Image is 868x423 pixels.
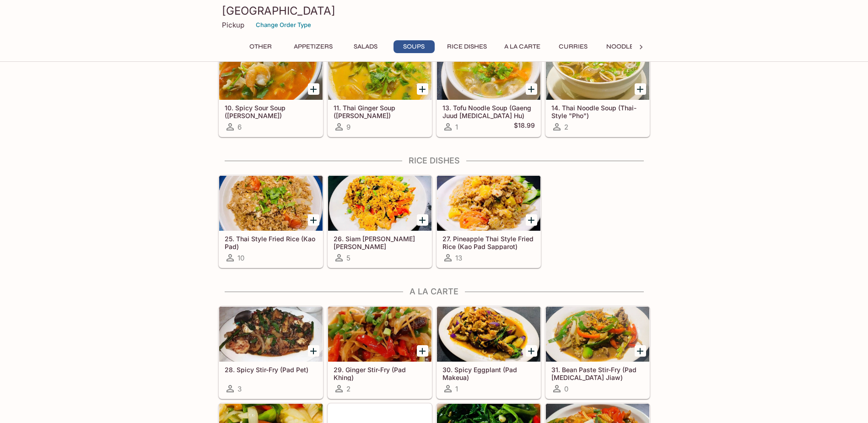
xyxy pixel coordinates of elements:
h5: 28. Spicy Stir-Fry (Pad Pet) [225,366,317,374]
button: Add 11. Thai Ginger Soup (Tom Kha) [417,83,428,95]
h5: 25. Thai Style Fried Rice (Kao Pad) [225,235,317,250]
h5: 30. Spicy Eggplant (Pad Makeua) [442,366,535,381]
a: 13. Tofu Noodle Soup (Gaeng Juud [MEDICAL_DATA] Hu)1$18.99 [437,44,541,137]
div: 31. Bean Paste Stir-Fry (Pad Tao Jiaw) [546,307,649,362]
button: A La Carte [499,40,545,53]
a: 11. Thai Ginger Soup ([PERSON_NAME])9 [328,44,432,137]
h5: $18.99 [514,121,535,132]
h5: 26. Siam [PERSON_NAME] [PERSON_NAME] ([PERSON_NAME] Pad [PERSON_NAME]) [334,235,426,250]
h5: 14. Thai Noodle Soup (Thai-Style "Pho") [551,104,644,119]
span: 9 [346,123,350,131]
span: 13 [455,254,462,262]
span: 10 [237,254,244,262]
button: Add 27. Pineapple Thai Style Fried Rice (Kao Pad Sapparot) [526,214,537,226]
span: 1 [455,123,458,131]
span: 3 [237,385,242,393]
button: Appetizers [289,40,338,53]
p: Pickup [222,21,244,29]
button: Noodles [601,40,642,53]
h5: 13. Tofu Noodle Soup (Gaeng Juud [MEDICAL_DATA] Hu) [442,104,535,119]
button: Add 30. Spicy Eggplant (Pad Makeua) [526,345,537,357]
a: 27. Pineapple Thai Style Fried Rice (Kao Pad Sapparot)13 [437,175,541,268]
button: Curries [553,40,594,53]
button: Add 26. Siam Basil Fried Rice (Kao Pad Ka Pao) [417,214,428,226]
a: 31. Bean Paste Stir-Fry (Pad [MEDICAL_DATA] Jiaw)0 [545,306,650,399]
div: 30. Spicy Eggplant (Pad Makeua) [437,307,540,362]
div: 28. Spicy Stir-Fry (Pad Pet) [219,307,323,362]
div: 13. Tofu Noodle Soup (Gaeng Juud Tao Hu) [437,45,540,100]
h4: Rice Dishes [218,156,650,166]
button: Add 14. Thai Noodle Soup (Thai-Style "Pho") [635,83,646,95]
div: 11. Thai Ginger Soup (Tom Kha) [328,45,431,100]
h5: 31. Bean Paste Stir-Fry (Pad [MEDICAL_DATA] Jiaw) [551,366,644,381]
button: Add 25. Thai Style Fried Rice (Kao Pad) [308,214,319,226]
div: 27. Pineapple Thai Style Fried Rice (Kao Pad Sapparot) [437,176,540,231]
span: 6 [237,123,242,131]
div: 26. Siam Basil Fried Rice (Kao Pad Ka Pao) [328,176,431,231]
div: 10. Spicy Sour Soup (Tom Yum) [219,45,323,100]
h5: 29. Ginger Stir-Fry (Pad Khing) [334,366,426,381]
a: 30. Spicy Eggplant (Pad Makeua)1 [437,306,541,399]
a: 29. Ginger Stir-Fry (Pad Khing)2 [328,306,432,399]
button: Add 28. Spicy Stir-Fry (Pad Pet) [308,345,319,357]
span: 2 [564,123,568,131]
span: 5 [346,254,350,262]
a: 25. Thai Style Fried Rice (Kao Pad)10 [219,175,323,268]
button: Other [240,40,281,53]
h3: [GEOGRAPHIC_DATA] [222,4,647,18]
span: 0 [564,385,568,393]
div: 14. Thai Noodle Soup (Thai-Style "Pho") [546,45,649,100]
span: 2 [346,385,350,393]
button: Change Order Type [252,18,315,32]
button: Soups [394,40,435,53]
a: 10. Spicy Sour Soup ([PERSON_NAME])6 [219,44,323,137]
div: 25. Thai Style Fried Rice (Kao Pad) [219,176,323,231]
a: 28. Spicy Stir-Fry (Pad Pet)3 [219,306,323,399]
button: Rice Dishes [442,40,492,53]
button: Add 10. Spicy Sour Soup (Tom Yum) [308,83,319,95]
button: Add 13. Tofu Noodle Soup (Gaeng Juud Tao Hu) [526,83,537,95]
a: 26. Siam [PERSON_NAME] [PERSON_NAME] ([PERSON_NAME] Pad [PERSON_NAME])5 [328,175,432,268]
h5: 27. Pineapple Thai Style Fried Rice (Kao Pad Sapparot) [442,235,535,250]
button: Add 29. Ginger Stir-Fry (Pad Khing) [417,345,428,357]
div: 29. Ginger Stir-Fry (Pad Khing) [328,307,431,362]
h5: 10. Spicy Sour Soup ([PERSON_NAME]) [225,104,317,119]
span: 1 [455,385,458,393]
button: Salads [345,40,386,53]
button: Add 31. Bean Paste Stir-Fry (Pad Tao Jiaw) [635,345,646,357]
a: 14. Thai Noodle Soup (Thai-Style "Pho")2 [545,44,650,137]
h5: 11. Thai Ginger Soup ([PERSON_NAME]) [334,104,426,119]
h4: A La Carte [218,287,650,297]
